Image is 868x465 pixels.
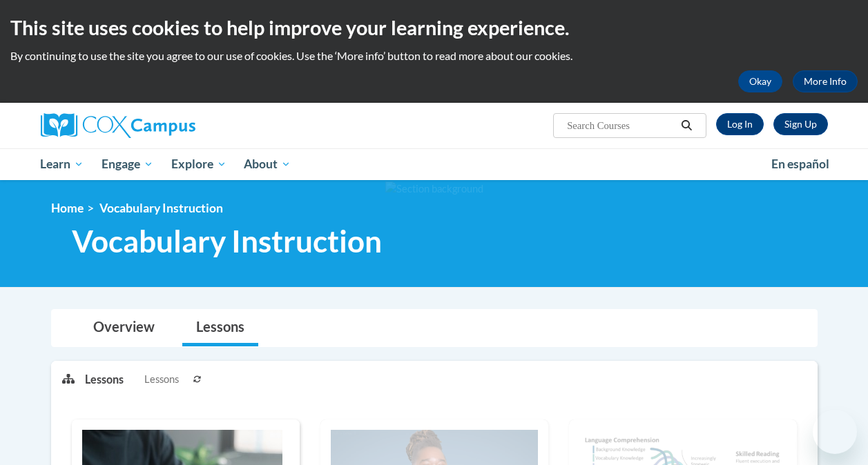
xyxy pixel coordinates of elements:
[235,148,300,180] a: About
[171,156,226,172] span: Explore
[41,113,289,138] a: Cox Campus
[51,201,84,215] a: Home
[144,372,179,387] span: Lessons
[85,372,124,387] p: Lessons
[41,113,195,138] img: Cox Campus
[40,156,84,172] span: Learn
[93,148,162,180] a: Engage
[79,310,168,346] a: Overview
[762,150,838,179] a: En español
[10,48,858,63] p: By continuing to use the site you agree to our use of cookies. Use the ‘More info’ button to read...
[771,157,829,171] span: En español
[716,113,764,135] a: Log In
[102,156,153,172] span: Engage
[162,148,235,180] a: Explore
[773,113,828,135] a: Register
[813,410,857,454] iframe: Button to launch messaging window
[385,181,483,197] img: Section background
[738,70,782,92] button: Okay
[244,156,291,172] span: About
[182,310,258,346] a: Lessons
[566,117,676,134] input: Search Courses
[30,148,838,180] div: Main menu
[32,148,93,180] a: Learn
[793,70,858,92] a: More Info
[99,201,223,215] span: Vocabulary Instruction
[10,14,858,41] h2: This site uses cookies to help improve your learning experience.
[72,223,382,259] span: Vocabulary Instruction
[676,117,697,134] button: Search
